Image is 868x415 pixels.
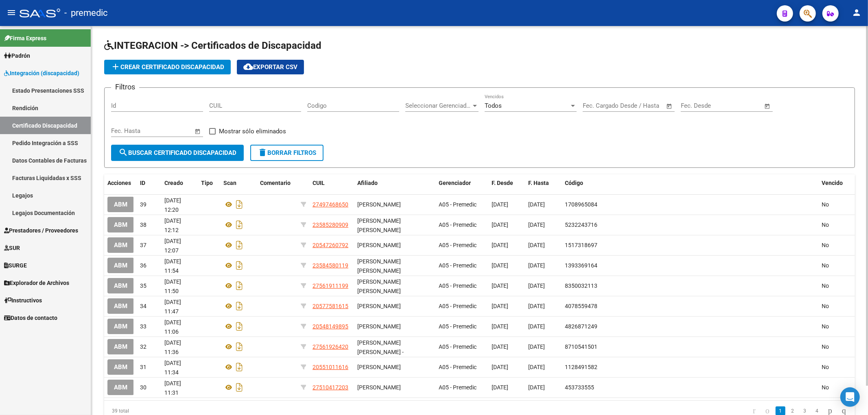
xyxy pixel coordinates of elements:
[357,201,401,208] span: [PERSON_NAME]
[107,298,134,313] button: ABM
[234,279,245,292] i: Descargar documento
[840,387,860,407] div: Open Intercom Messenger
[439,384,477,391] span: A05 - Premedic
[528,180,549,186] span: F. Hasta
[164,339,181,355] span: [DATE] 11:36
[357,339,404,355] span: [PERSON_NAME] [PERSON_NAME] -
[439,262,477,269] span: A05 - Premedic
[439,282,477,289] span: A05 - Premedic
[492,323,508,330] span: [DATE]
[4,261,27,270] span: SURGE
[439,323,477,330] span: A05 - Premedic
[822,364,829,370] span: No
[822,180,843,186] span: Vencido
[583,102,609,109] input: Start date
[313,201,348,208] span: 27497468650
[4,296,42,305] span: Instructivos
[234,300,245,313] i: Descargar documento
[114,242,127,249] span: ABM
[565,201,597,208] span: 1708965084
[313,343,348,350] span: 27561926420
[565,222,597,228] span: 5232243716
[357,364,401,370] span: [PERSON_NAME]
[313,242,348,248] span: 20547260792
[528,282,545,289] span: [DATE]
[140,180,145,186] span: ID
[257,174,297,192] datatable-header-cell: Comentario
[258,148,267,157] mat-icon: delete
[357,278,401,294] span: [PERSON_NAME] [PERSON_NAME]
[822,242,829,248] span: No
[822,201,829,208] span: No
[354,174,435,192] datatable-header-cell: Afiliado
[492,242,508,248] span: [DATE]
[528,364,545,370] span: [DATE]
[114,303,127,310] span: ABM
[485,102,502,109] span: Todos
[439,180,471,186] span: Gerenciador
[107,359,134,374] button: ABM
[234,361,245,374] i: Descargar documento
[140,303,146,309] span: 34
[492,201,508,208] span: [DATE]
[665,102,674,111] button: Open calendar
[250,145,324,161] button: Borrar Filtros
[488,174,525,192] datatable-header-cell: F. Desde
[260,180,291,186] span: Comentario
[164,238,181,254] span: [DATE] 12:07
[4,313,57,322] span: Datos de contacto
[528,303,545,309] span: [DATE]
[164,180,183,186] span: Creado
[313,384,348,391] span: 27510417203
[562,174,818,192] datatable-header-cell: Código
[565,242,597,248] span: 1517318697
[219,126,286,136] span: Mostrar sólo eliminados
[439,222,477,228] span: A05 - Premedic
[243,62,253,72] mat-icon: cloud_download
[313,262,348,269] span: 23584580119
[114,323,127,330] span: ABM
[114,364,127,371] span: ABM
[114,222,127,229] span: ABM
[140,262,146,269] span: 36
[223,180,236,186] span: Scan
[104,40,321,51] span: INTEGRACION -> Certificados de Discapacidad
[715,102,754,109] input: End date
[565,364,597,370] span: 1128491582
[234,340,245,353] i: Descargar documento
[111,63,224,71] span: Crear Certificado Discapacidad
[164,197,181,213] span: [DATE] 12:20
[313,180,325,186] span: CUIL
[357,258,401,274] span: [PERSON_NAME] [PERSON_NAME]
[234,259,245,272] i: Descargar documento
[822,282,829,289] span: No
[107,197,134,212] button: ABM
[528,222,545,228] span: [DATE]
[114,343,127,351] span: ABM
[114,384,127,391] span: ABM
[258,149,316,156] span: Borrar Filtros
[107,237,134,252] button: ABM
[528,384,545,391] span: [DATE]
[234,218,245,231] i: Descargar documento
[118,148,128,157] mat-icon: search
[114,262,127,269] span: ABM
[243,63,297,71] span: Exportar CSV
[107,339,134,354] button: ABM
[492,364,508,370] span: [DATE]
[492,282,508,289] span: [DATE]
[164,258,181,274] span: [DATE] 11:54
[565,303,597,309] span: 4078559478
[763,102,772,111] button: Open calendar
[405,102,471,109] span: Seleccionar Gerenciador
[234,320,245,333] i: Descargar documento
[164,278,181,294] span: [DATE] 11:50
[313,282,348,289] span: 27561911199
[492,343,508,350] span: [DATE]
[4,51,30,60] span: Padrón
[107,258,134,273] button: ABM
[565,262,597,269] span: 1393369164
[145,127,184,135] input: End date
[439,242,477,248] span: A05 - Premedic
[528,242,545,248] span: [DATE]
